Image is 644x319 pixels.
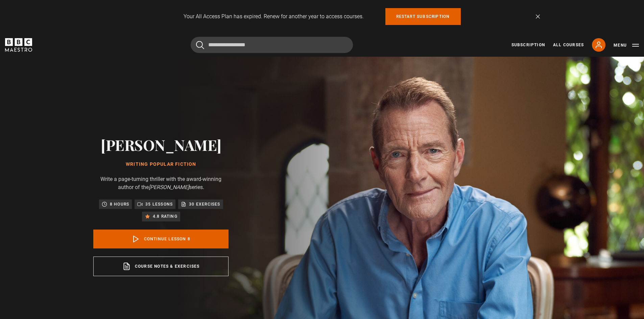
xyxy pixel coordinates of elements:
a: Continue lesson 8 [93,230,229,248]
input: Search [191,37,353,53]
button: Submit the search query [196,41,204,49]
p: 8 hours [110,201,129,208]
p: 30 exercises [189,201,220,208]
h2: [PERSON_NAME] [93,136,229,153]
a: Subscription [511,42,545,48]
a: All Courses [553,42,584,48]
a: Course notes & exercises [93,257,229,276]
h1: Writing Popular Fiction [93,162,229,167]
button: Toggle navigation [614,42,639,49]
p: 35 lessons [145,201,173,208]
i: [PERSON_NAME] [149,184,189,190]
p: Your All Access Plan has expired. Renew for another year to access courses. [184,12,364,21]
svg: BBC Maestro [5,38,32,52]
a: Restart subscription [385,8,461,25]
p: Write a page-turning thriller with the award-winning author of the series. [93,175,229,191]
p: 4.8 rating [153,213,177,220]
